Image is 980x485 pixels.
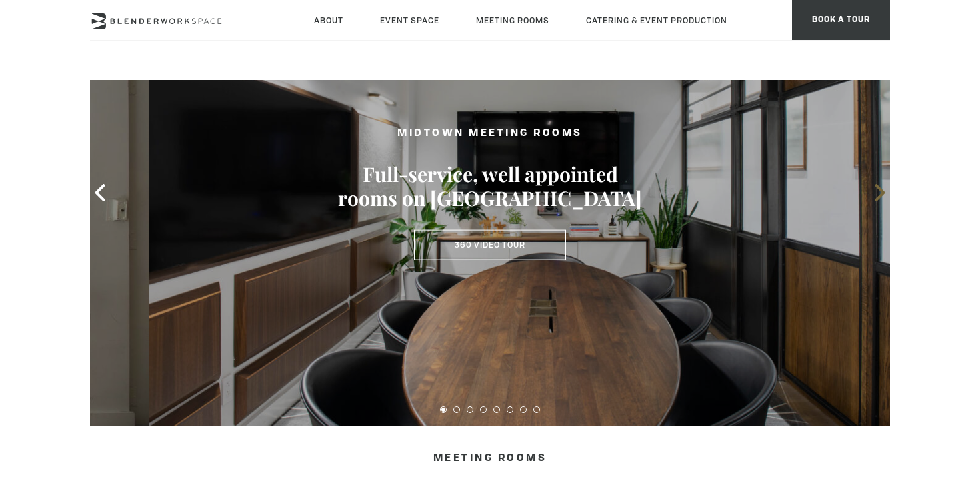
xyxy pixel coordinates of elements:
a: 360 Video Tour [414,230,566,260]
h4: Meeting Rooms [157,453,823,465]
iframe: Chat Widget [740,314,980,485]
h3: Full-service, well appointed rooms on [GEOGRAPHIC_DATA] [337,162,643,210]
h2: MIDTOWN MEETING ROOMS [337,125,643,142]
